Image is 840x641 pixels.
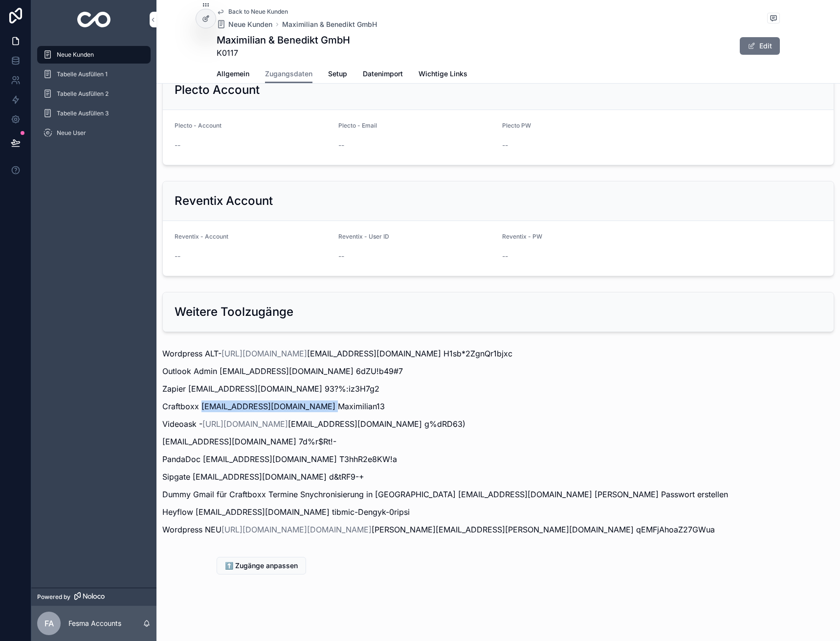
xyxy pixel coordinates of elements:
span: Zugangsdaten [265,69,312,79]
span: Datenimport [363,69,403,79]
div: scrollable content [31,39,156,155]
a: Setup [328,65,347,85]
span: Allgemein [217,69,249,79]
h2: Plecto Account [175,82,260,98]
span: -- [175,140,180,150]
img: App logo [77,12,111,27]
p: Sipgate [EMAIL_ADDRESS][DOMAIN_NAME] d&tRF9-+ [162,471,834,483]
p: Craftboxx [EMAIL_ADDRESS][DOMAIN_NAME] Maximilian13 [162,400,834,412]
h2: Reventix Account [175,193,273,209]
p: Videoask - [EMAIL_ADDRESS][DOMAIN_NAME] g%dRD63) [162,418,834,430]
a: [URL][DOMAIN_NAME][DOMAIN_NAME] [221,525,372,534]
p: Dummy Gmail für Craftboxx Termine Snychronisierung in [GEOGRAPHIC_DATA] [EMAIL_ADDRESS][DOMAIN_NA... [162,488,834,500]
span: Tabelle Ausfüllen 1 [57,70,108,78]
span: K0117 [217,47,350,59]
span: -- [338,251,344,261]
span: Plecto - Account [175,122,221,129]
a: Neue Kunden [37,46,151,64]
span: ⬆️ Zugänge anpassen [225,561,298,571]
a: Powered by [31,588,156,606]
a: Tabelle Ausfüllen 1 [37,66,151,83]
span: Plecto - Email [338,122,377,129]
p: [EMAIL_ADDRESS][DOMAIN_NAME] 7d%r$Rt!- [162,436,834,447]
span: Neue Kunden [57,51,94,59]
p: Heyflow [EMAIL_ADDRESS][DOMAIN_NAME] tibmic-Dengyk-0ripsi [162,506,834,518]
p: Outlook Admin [EMAIL_ADDRESS][DOMAIN_NAME] 6dZU!b49#7 [162,365,834,377]
span: Powered by [37,593,70,601]
p: PandaDoc [EMAIL_ADDRESS][DOMAIN_NAME] T3hhR2e8KW!a [162,453,834,465]
a: Wichtige Links [419,65,467,85]
a: Tabelle Ausfüllen 2 [37,85,151,103]
p: Fesma Accounts [68,619,121,628]
a: Maximilian & Benedikt GmbH [282,20,377,29]
span: Reventix - Account [175,233,228,240]
span: FA [44,618,54,629]
span: Setup [328,69,347,79]
span: Plecto PW [502,122,531,129]
a: Neue User [37,124,151,142]
a: Back to Neue Kunden [217,8,288,16]
span: -- [502,251,508,261]
span: Neue Kunden [228,20,272,29]
span: Tabelle Ausfüllen 2 [57,90,109,98]
a: [URL][DOMAIN_NAME] [221,349,307,358]
a: Zugangsdaten [265,65,312,84]
span: -- [502,140,508,150]
p: Wordpress ALT- [EMAIL_ADDRESS][DOMAIN_NAME] H1sb*2ZgnQr1bjxc [162,348,834,359]
span: Tabelle Ausfüllen 3 [57,110,109,117]
h2: Weitere Toolzugänge [175,304,293,320]
span: Wichtige Links [419,69,467,79]
p: Zapier [EMAIL_ADDRESS][DOMAIN_NAME] 93?%:iz3H7g2 [162,383,834,395]
h1: Maximilian & Benedikt GmbH [217,33,350,47]
a: Neue Kunden [217,20,272,29]
span: -- [175,251,180,261]
a: Allgemein [217,65,249,85]
a: [URL][DOMAIN_NAME] [202,419,288,429]
span: -- [338,140,344,150]
span: Back to Neue Kunden [228,8,288,16]
span: Neue User [57,129,86,137]
p: Wordpress NEU [PERSON_NAME][EMAIL_ADDRESS][PERSON_NAME][DOMAIN_NAME] qEMFjAhoaZ27GWua [162,524,834,535]
a: Tabelle Ausfüllen 3 [37,105,151,122]
button: ⬆️ Zugänge anpassen [217,557,306,575]
button: Edit [740,37,780,55]
a: Datenimport [363,65,403,85]
span: Reventix - User ID [338,233,389,240]
span: Reventix - PW [502,233,542,240]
